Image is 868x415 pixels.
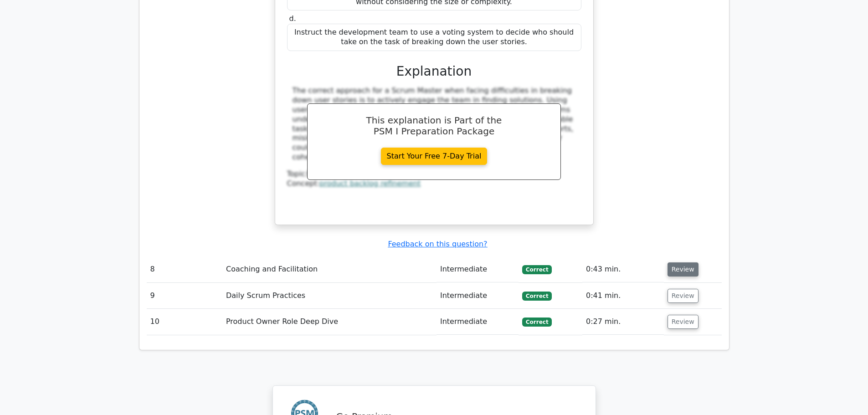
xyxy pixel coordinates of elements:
[582,309,664,335] td: 0:27 min.
[222,283,437,309] td: Daily Scrum Practices
[582,283,664,309] td: 0:41 min.
[668,289,699,303] button: Review
[319,179,421,188] a: product backlog refinement
[522,292,552,301] span: Correct
[293,64,576,79] h3: Explanation
[287,169,581,179] div: Topic:
[293,86,576,162] div: The correct approach for a Scrum Master when facing difficulties in breaking down user stories is...
[668,315,699,329] button: Review
[287,24,581,51] div: Instruct the development team to use a voting system to decide who should take on the task of bre...
[147,283,222,309] td: 9
[289,14,296,23] span: d.
[388,240,487,248] a: Feedback on this question?
[668,262,699,277] button: Review
[437,256,519,282] td: Intermediate
[522,265,552,274] span: Correct
[437,309,519,335] td: Intermediate
[381,148,488,165] a: Start Your Free 7-Day Trial
[287,179,581,189] div: Concept:
[222,256,437,282] td: Coaching and Facilitation
[522,318,552,327] span: Correct
[222,309,437,335] td: Product Owner Role Deep Dive
[147,309,222,335] td: 10
[582,256,664,282] td: 0:43 min.
[437,283,519,309] td: Intermediate
[147,256,222,282] td: 8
